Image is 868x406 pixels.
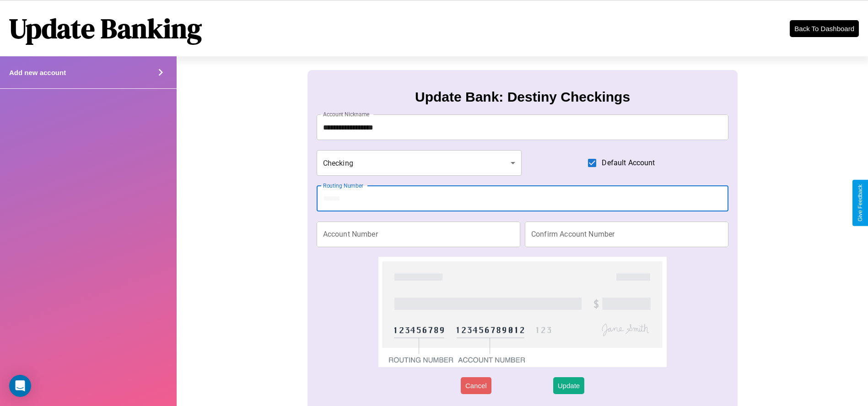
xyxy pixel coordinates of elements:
[317,150,522,176] div: Checking
[323,110,370,118] label: Account Nickname
[553,377,584,394] button: Update
[857,184,863,222] div: Give Feedback
[9,375,31,397] div: Open Intercom Messenger
[461,377,491,394] button: Cancel
[602,157,655,168] span: Default Account
[790,20,859,37] button: Back To Dashboard
[323,182,363,189] label: Routing Number
[378,257,667,367] img: check
[9,69,66,76] h4: Add new account
[9,10,202,47] h1: Update Banking
[415,89,630,105] h3: Update Bank: Destiny Checkings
